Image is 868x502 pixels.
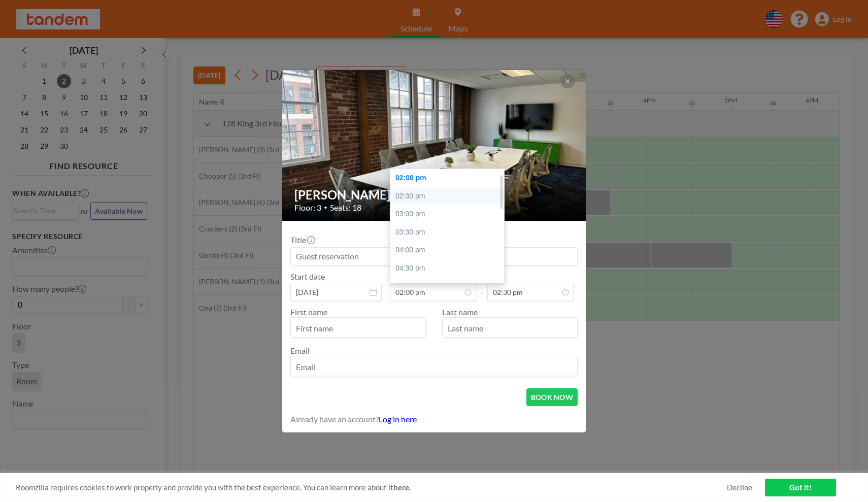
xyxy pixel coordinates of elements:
[480,275,483,297] span: -
[765,479,836,496] a: Got it!
[727,483,752,492] a: Decline
[442,307,478,317] label: Last name
[290,235,314,245] label: Title
[290,414,379,424] span: Already have an account?
[290,272,325,282] label: Start date
[294,187,575,203] h2: [PERSON_NAME] (1) (3rd Fl)
[291,248,577,265] input: Guest reservation
[379,414,417,424] a: Log in here
[390,278,504,296] div: 05:00 pm
[290,346,310,355] label: Email
[390,259,504,278] div: 04:30 pm
[330,203,361,213] span: Seats: 18
[324,204,327,211] span: •
[291,320,425,337] input: First name
[390,169,504,187] div: 02:00 pm
[390,205,504,223] div: 03:00 pm
[443,320,577,337] input: Last name
[282,31,587,259] img: 537.jpg
[390,187,504,206] div: 02:30 pm
[291,358,577,376] input: Email
[290,307,327,317] label: First name
[390,241,504,259] div: 04:00 pm
[390,223,504,242] div: 03:30 pm
[294,203,321,213] span: Floor: 3
[393,483,411,492] a: here.
[16,483,727,492] span: Roomzilla requires cookies to work properly and provide you with the best experience. You can lea...
[526,388,578,406] button: BOOK NOW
